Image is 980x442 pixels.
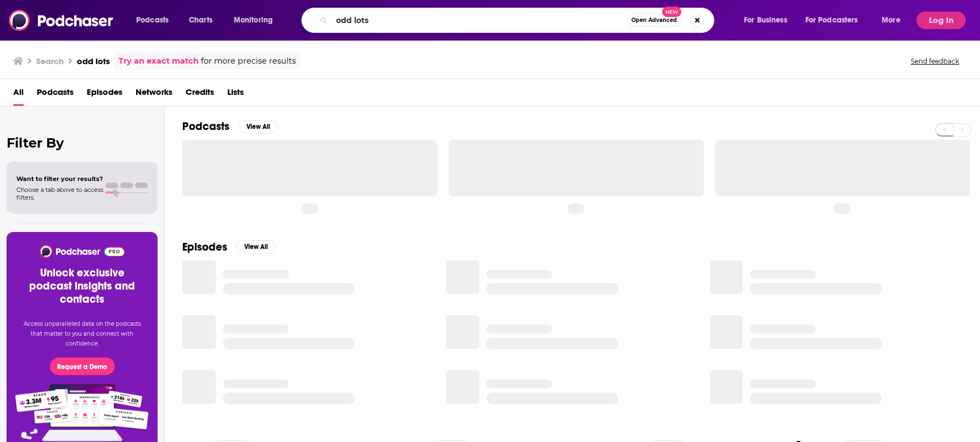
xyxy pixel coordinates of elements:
[77,56,110,66] h3: odd lots
[631,18,677,23] span: Open Advanced
[662,7,682,17] span: New
[16,175,103,183] span: Want to filter your results?
[916,12,966,29] button: Log In
[227,83,244,106] a: Lists
[182,120,229,133] h2: Podcasts
[37,83,74,106] a: Podcasts
[238,120,278,133] button: View All
[136,83,172,106] a: Networks
[87,83,122,106] a: Episodes
[201,55,296,67] span: for more precise results
[236,240,276,253] button: View All
[39,245,125,258] img: Podchaser - Follow, Share and Rate Podcasts
[119,55,199,67] a: Try an exact match
[13,83,24,106] a: All
[226,12,287,29] button: open menu
[626,14,682,27] button: Open AdvancedNew
[874,12,914,29] button: open menu
[798,12,874,29] button: open menu
[312,8,725,33] div: Search podcasts, credits, & more...
[736,12,801,29] button: open menu
[805,13,858,28] span: For Podcasters
[332,12,626,29] input: Search podcasts, credits, & more...
[50,358,115,375] button: Request a Demo
[136,13,169,28] span: Podcasts
[882,13,900,28] span: More
[128,12,183,29] button: open menu
[9,10,114,31] img: Podchaser - Follow, Share and Rate Podcasts
[7,135,158,151] h2: Filter By
[908,56,962,66] button: Send feedback
[16,186,103,201] span: Choose a tab above to access filters.
[20,267,144,306] h3: Unlock exclusive podcast insights and contacts
[186,83,214,106] a: Credits
[182,120,278,133] a: PodcastsView All
[36,56,64,66] h3: Search
[189,13,212,28] span: Charts
[182,240,276,254] a: EpisodesView All
[182,12,219,29] a: Charts
[12,384,153,442] img: Pro Features
[20,319,144,349] p: Access unparalleled data on the podcasts that matter to you and connect with confidence.
[744,13,787,28] span: For Business
[182,240,227,254] h2: Episodes
[234,13,273,28] span: Monitoring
